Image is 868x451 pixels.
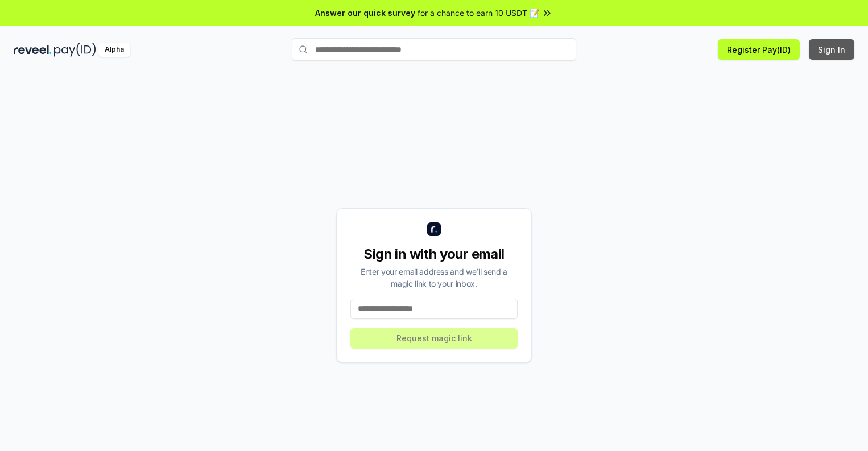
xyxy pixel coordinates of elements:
[14,43,52,57] img: reveel_dark
[809,39,854,60] button: Sign In
[315,7,415,19] span: Answer our quick survey
[98,43,130,57] div: Alpha
[418,7,539,19] span: for a chance to earn 10 USDT 📝
[350,245,518,263] div: Sign in with your email
[350,266,518,289] div: Enter your email address and we’ll send a magic link to your inbox.
[427,222,441,236] img: logo_small
[718,39,800,60] button: Register Pay(ID)
[54,43,96,57] img: pay_id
